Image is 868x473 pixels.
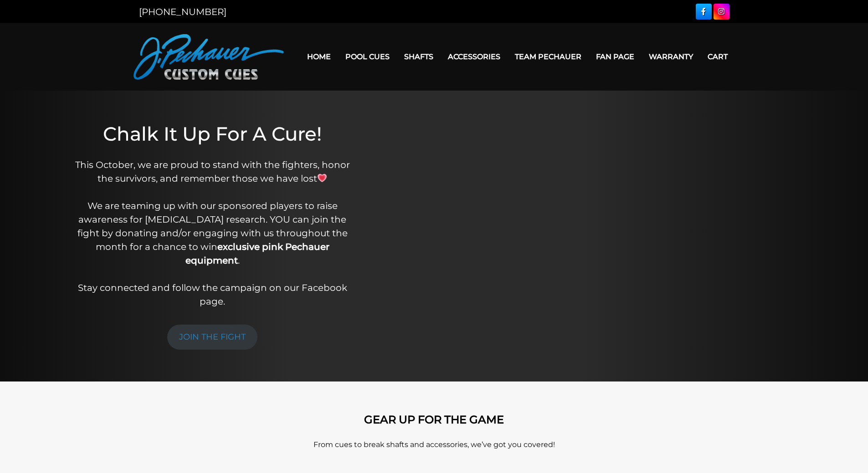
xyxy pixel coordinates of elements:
[700,45,735,68] a: Cart
[134,34,284,80] img: Pechauer Custom Cues
[175,439,694,450] p: From cues to break shafts and accessories, we’ve got you covered!
[338,45,397,68] a: Pool Cues
[642,45,700,68] a: Warranty
[300,45,338,68] a: Home
[589,45,642,68] a: Fan Page
[70,158,355,308] p: This October, we are proud to stand with the fighters, honor the survivors, and remember those we...
[441,45,508,68] a: Accessories
[318,173,327,183] img: 💗
[508,45,589,68] a: Team Pechauer
[70,122,355,145] h1: Chalk It Up For A Cure!
[139,6,226,17] a: [PHONE_NUMBER]
[364,413,504,426] strong: GEAR UP FOR THE GAME
[167,325,257,350] a: JOIN THE FIGHT
[397,45,441,68] a: Shafts
[185,241,329,266] strong: exclusive pink Pechauer equipment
